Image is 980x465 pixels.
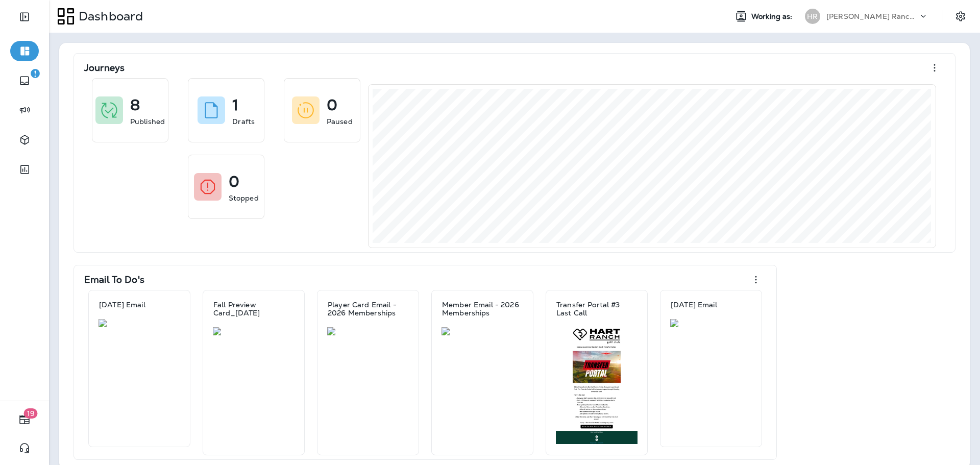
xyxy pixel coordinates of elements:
p: [DATE] Email [99,301,145,309]
div: HR [805,9,820,24]
p: Dashboard [75,9,143,24]
img: c4827fdd-7406-4605-b9d4-89aa359bcf0c.jpg [327,327,409,335]
p: 0 [229,177,239,187]
img: 67b7d7b5-49ee-4083-91df-344035b80c7a.jpg [213,327,295,335]
p: [DATE] Email [671,301,717,309]
p: 0 [327,100,337,110]
img: d3b97b0e-9230-4174-895c-13b5d946b85c.jpg [99,319,180,327]
button: Expand Sidebar [10,7,39,27]
span: 19 [24,408,38,419]
p: Fall Preview Card_[DATE] [213,301,294,317]
p: Journeys [84,63,125,73]
img: 7384bab5-9e38-4a23-8714-c7e5bcb1ea57.jpg [442,327,523,335]
button: 19 [10,409,39,430]
p: Member Email - 2026 Memberships [442,301,523,317]
p: Stopped [229,193,259,203]
p: Paused [327,116,353,127]
p: 8 [130,100,140,110]
p: Email To Do's [84,275,144,285]
p: Player Card Email - 2026 Memberships [328,301,408,317]
button: Settings [951,7,970,26]
img: 8d02ef8b-877b-4331-939a-d76a64a1a01f.jpg [556,327,638,444]
p: Drafts [232,116,255,127]
p: 1 [232,100,238,110]
p: Published [130,116,165,127]
img: a753dd2f-b27b-45b1-8e4e-69fdd7b23c57.jpg [670,319,752,327]
p: Transfer Portal #3 Last Call [556,301,637,317]
p: [PERSON_NAME] Ranch Golf Club [826,12,918,20]
span: Working as: [751,12,795,21]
